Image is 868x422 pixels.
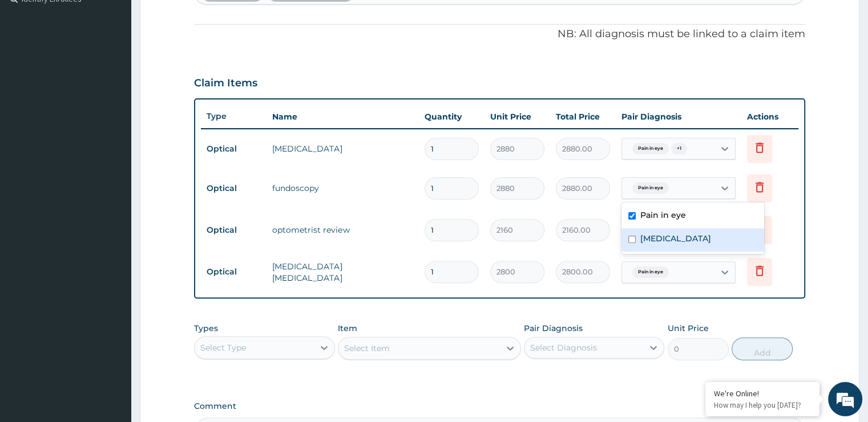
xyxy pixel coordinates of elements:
[732,337,793,360] button: Add
[524,323,583,334] label: Pair Diagnosis
[632,182,669,194] span: Pain in eye
[187,6,215,33] div: Minimize live chat window
[194,77,257,90] h3: Claim Items
[267,255,418,289] td: [MEDICAL_DATA] [MEDICAL_DATA]
[66,134,158,249] span: We're online!
[668,323,709,334] label: Unit Price
[201,106,267,127] th: Type
[194,401,805,411] label: Comment
[267,137,418,160] td: [MEDICAL_DATA]
[201,220,267,241] td: Optical
[201,178,267,199] td: Optical
[194,324,218,333] label: Types
[267,105,418,128] th: Name
[267,218,418,241] td: optometrist review
[714,400,811,410] p: How may I help you today?
[419,105,485,128] th: Quantity
[59,64,192,79] div: Chat with us now
[671,143,687,154] span: + 1
[21,57,46,86] img: d_794563401_company_1708531726252_794563401
[550,105,616,128] th: Total Price
[714,388,811,399] div: We're Online!
[201,138,267,160] td: Optical
[201,261,267,282] td: Optical
[6,292,217,332] textarea: Type your message and hit 'Enter'
[485,105,550,128] th: Unit Price
[200,342,246,353] div: Select Type
[530,342,597,353] div: Select Diagnosis
[267,177,418,200] td: fundoscopy
[338,323,357,334] label: Item
[616,105,741,128] th: Pair Diagnosis
[632,143,669,154] span: Pain in eye
[640,233,711,244] label: [MEDICAL_DATA]
[640,209,686,221] label: Pain in eye
[632,266,669,278] span: Pain in eye
[741,105,798,128] th: Actions
[194,27,805,42] p: NB: All diagnosis must be linked to a claim item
